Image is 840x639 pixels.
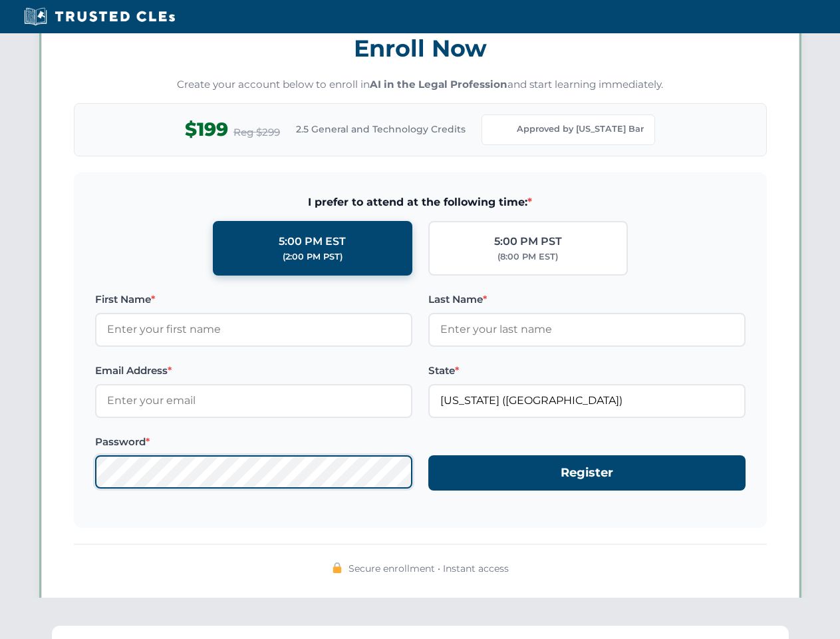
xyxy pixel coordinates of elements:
label: First Name [95,292,412,308]
img: 🔒 [332,562,343,573]
span: Reg $299 [233,124,280,140]
input: Enter your first name [95,313,412,346]
div: 5:00 PM EST [279,233,346,250]
p: Create your account below to enroll in and start learning immediately. [74,77,767,93]
img: Trusted CLEs [20,7,179,27]
label: Password [95,434,412,450]
span: Approved by [US_STATE] Bar [517,122,644,136]
input: Enter your email [95,384,412,417]
div: (2:00 PM PST) [283,250,343,264]
input: Florida (FL) [428,384,746,417]
input: Enter your last name [428,313,746,346]
button: Register [428,455,746,491]
span: $199 [185,114,228,144]
strong: AI in the Legal Profession [370,78,507,91]
h3: Enroll Now [74,27,767,69]
div: (8:00 PM EST) [497,250,558,264]
img: Florida Bar [493,120,511,139]
div: 5:00 PM PST [494,233,562,250]
label: State [428,363,746,379]
label: Last Name [428,292,746,308]
span: 2.5 General and Technology Credits [296,122,466,136]
span: Secure enrollment • Instant access [349,561,509,576]
label: Email Address [95,363,412,379]
span: I prefer to attend at the following time: [95,194,746,211]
